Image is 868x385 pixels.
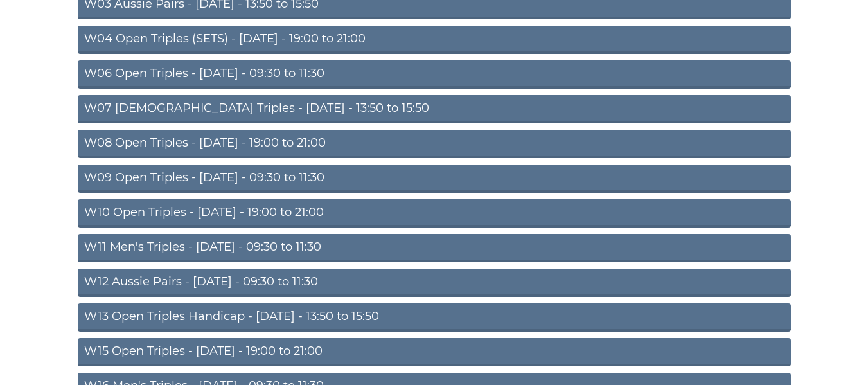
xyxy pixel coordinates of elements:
[78,303,791,332] a: W13 Open Triples Handicap - [DATE] - 13:50 to 15:50
[78,338,791,366] a: W15 Open Triples - [DATE] - 19:00 to 21:00
[78,60,791,89] a: W06 Open Triples - [DATE] - 09:30 to 11:30
[78,199,791,228] a: W10 Open Triples - [DATE] - 19:00 to 21:00
[78,130,791,158] a: W08 Open Triples - [DATE] - 19:00 to 21:00
[78,165,791,193] a: W09 Open Triples - [DATE] - 09:30 to 11:30
[78,95,791,123] a: W07 [DEMOGRAPHIC_DATA] Triples - [DATE] - 13:50 to 15:50
[78,26,791,54] a: W04 Open Triples (SETS) - [DATE] - 19:00 to 21:00
[78,234,791,262] a: W11 Men's Triples - [DATE] - 09:30 to 11:30
[78,269,791,297] a: W12 Aussie Pairs - [DATE] - 09:30 to 11:30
